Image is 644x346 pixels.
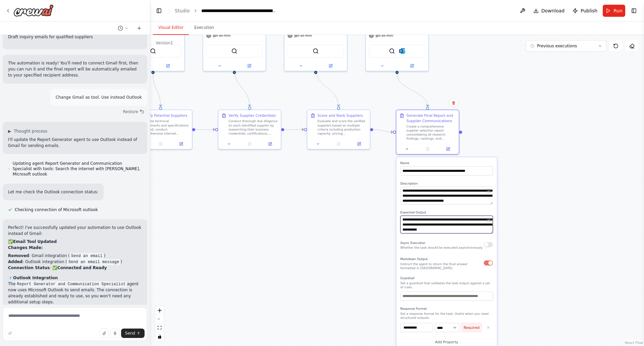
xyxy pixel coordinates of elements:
g: Edge from 0313d66c-9533-4822-b74b-b6c279e50839 to ff22c5cd-c7f2-49b8-b4d1-bd85bd18b52a [373,127,393,135]
nav: breadcrumb [175,7,277,14]
label: Guardrail [400,276,493,280]
button: Click to speak your automation idea [110,329,120,338]
g: Edge from 87327ee3-6302-44d2-a690-5ecb0c22f45c to 775e2ea3-b11c-413e-85d0-6f724757d9d1 [195,127,215,132]
span: Markdown Output [400,257,428,261]
span: Async Execution [400,241,426,245]
p: Change Gmail as tool. Use instead Outlook [56,94,142,100]
code: Send an email message [67,259,120,265]
code: Send an email [70,253,104,259]
span: Publish [581,7,597,14]
span: Run [613,7,623,14]
div: Verify Supplier CredentialsConduct thorough due diligence on each identified supplier by research... [218,109,281,149]
img: SerperDevTool [389,48,395,54]
li: Draft inquiry emails for qualified suppliers [8,34,142,40]
img: SerperDevTool [231,48,237,54]
strong: Connected and Ready [57,265,107,270]
a: Studio [175,8,190,13]
strong: Outlook Integration [13,276,58,280]
span: gpt-4o-mini [375,34,393,38]
button: Restore [120,107,147,116]
img: Microsoft outlook [399,48,405,54]
span: gpt-4o-mini [294,34,312,38]
button: Required [461,323,482,332]
span: Checking connection of Microsoft outlook [15,207,98,212]
button: Open in side panel [261,141,279,147]
button: Open in side panel [439,146,457,152]
li: : Outlook integration ( ) [8,259,142,265]
p: The automation is ready! You'll need to connect Gmail first, then you can run it and the final re... [8,60,142,78]
p: The agent now uses Microsoft Outlook to send emails. The connection is already established and re... [8,281,142,305]
button: Switch to previous chat [115,24,131,32]
button: Previous executions [526,40,606,52]
p: Instruct the agent to return the final answer formatted in [GEOGRAPHIC_DATA] [400,262,484,270]
strong: Added [8,259,22,264]
g: Edge from a2148428-fdb8-43e5-9a74-0a3b143fb42c to 0313d66c-9533-4822-b74b-b6c279e50839 [313,69,341,107]
button: ▶Thought process [8,129,47,134]
div: Evaluate and score the verified suppliers based on multiple criteria including production capacit... [318,119,367,136]
span: ▶ [8,129,11,134]
span: Send [125,331,135,336]
img: SerperDevTool [313,48,319,54]
div: SerperDevTool [121,8,184,71]
button: zoom out [155,315,164,324]
li: : ✅ [8,265,142,271]
button: Open in side panel [172,141,190,147]
button: toggle interactivity [155,332,164,341]
label: Name [400,161,493,165]
code: Report Generator and Communication Specialist [15,281,127,287]
div: Verify Supplier Credentials [228,113,276,118]
button: Open in side panel [154,63,182,69]
p: Set a guardrail that validates the task output against a set of rules. [400,281,493,289]
div: gpt-4o-miniSerperDevToolMicrosoft outlook [365,8,429,71]
button: Download [531,5,568,17]
button: Publish [570,5,600,17]
button: No output available [239,141,260,147]
button: Open in editor [486,217,492,223]
button: Send [121,329,145,338]
button: Open in side panel [235,63,264,69]
div: Generate Final Report and Supplier Communications [407,113,456,123]
p: Whether the task should be executed asynchronously. [400,246,483,250]
button: Visual Editor [153,21,189,35]
a: React Flow attribution [625,341,643,345]
div: Identify Potential SuppliersUsing the technical requirements and specifications gathered, conduct... [129,109,192,149]
span: Previous executions [537,43,577,49]
div: Score and Rank SuppliersEvaluate and score the verified suppliers based on multiple criteria incl... [307,109,370,149]
div: Identify Potential Suppliers [140,113,187,118]
button: Open in side panel [316,63,345,69]
label: Description [400,182,493,186]
strong: Changes Made: [8,245,43,250]
button: Run [603,5,625,17]
p: Set a response format for the task. Useful when you need structured outputs. [400,312,493,320]
span: Download [541,7,565,14]
span: Updating agent Report Generator and Communication Specialist with tools: Search the internet with... [13,161,142,177]
div: Generate Final Report and Supplier CommunicationsCreate a comprehensive supplier selection report... [396,109,459,154]
p: I'll update the Report Generator agent to use Outlook instead of Gmail for sending emails. [8,137,142,149]
label: Response Format [400,307,493,311]
div: gpt-4o-miniSerperDevTool [284,8,347,71]
strong: Connection Status [8,265,50,270]
p: Perfect! I've successfully updated your automation to use Outlook instead of Gmail: [8,225,142,237]
button: Delete node [449,98,458,107]
button: fit view [155,324,164,332]
label: Expected Output [400,210,493,214]
button: Open in side panel [351,141,368,147]
strong: Email Tool Updated [13,239,57,244]
button: Hide left sidebar [154,6,164,15]
h2: 📧 [8,275,142,281]
button: Show right sidebar [629,6,639,15]
strong: Removed [8,253,29,258]
div: Create a comprehensive supplier selection report consolidating all research findings, rankings, a... [407,124,456,141]
div: Score and Rank Suppliers [318,113,363,118]
div: React Flow controls [155,306,164,341]
img: SerperDevTool [150,48,156,54]
button: Open in editor [486,188,492,194]
img: Logo [13,4,54,16]
p: Let me check the Outlook connection status: [8,189,98,195]
g: Edge from 85f42b87-28c5-4853-8368-c88b64d1b87b to 87327ee3-6302-44d2-a690-5ecb0c22f45c [151,74,163,107]
g: Edge from ebec793a-cfa9-45a4-a23a-a6d75f812d02 to ff22c5cd-c7f2-49b8-b4d1-bd85bd18b52a [394,74,430,107]
span: Thought process [14,129,47,134]
button: Start a new chat [134,24,145,32]
li: : Gmail integration ( ) [8,253,142,259]
button: Execution [189,21,219,35]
